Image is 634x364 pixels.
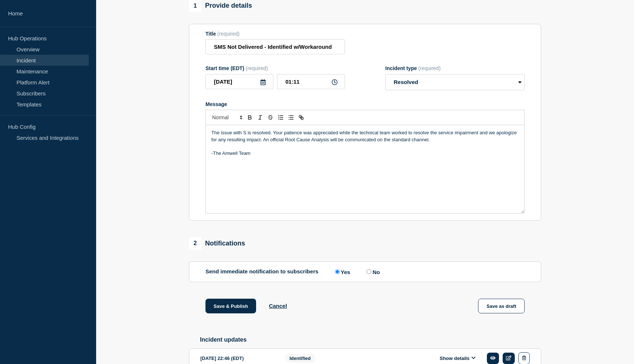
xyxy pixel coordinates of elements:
input: HH:MM [277,74,345,89]
select: Incident type [385,74,525,90]
button: Save & Publish [205,299,256,313]
span: (required) [217,31,240,37]
button: Toggle ordered list [276,113,286,122]
button: Toggle bold text [245,113,255,122]
div: Message [205,101,525,107]
button: Show details [437,355,478,361]
p: -The Amwell Team [211,150,519,157]
input: Title [205,39,345,54]
span: Font size [209,113,245,122]
p: Send immediate notification to subscribers [205,268,318,275]
button: Toggle strikethrough text [265,113,276,122]
input: Yes [335,269,340,274]
div: Incident type [385,65,525,71]
p: The issue with S is resolved. Your patience was appreciated while the technical team worked to re... [211,130,519,143]
span: (required) [246,65,268,71]
span: Identified [285,354,316,363]
div: Title [205,31,345,37]
div: Notifications [189,237,245,250]
h2: Incident updates [200,336,541,343]
button: Save as draft [478,299,525,313]
label: Yes [333,268,350,275]
div: Message [206,125,524,213]
input: YYYY-MM-DD [205,74,273,89]
button: Toggle italic text [255,113,265,122]
span: (required) [418,65,441,71]
div: Start time (EDT) [205,65,345,71]
button: Toggle link [296,113,306,122]
label: No [365,268,380,275]
input: No [367,269,371,274]
button: Toggle bulleted list [286,113,296,122]
div: Send immediate notification to subscribers [205,268,525,275]
button: Cancel [269,303,287,309]
span: 2 [189,237,201,250]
